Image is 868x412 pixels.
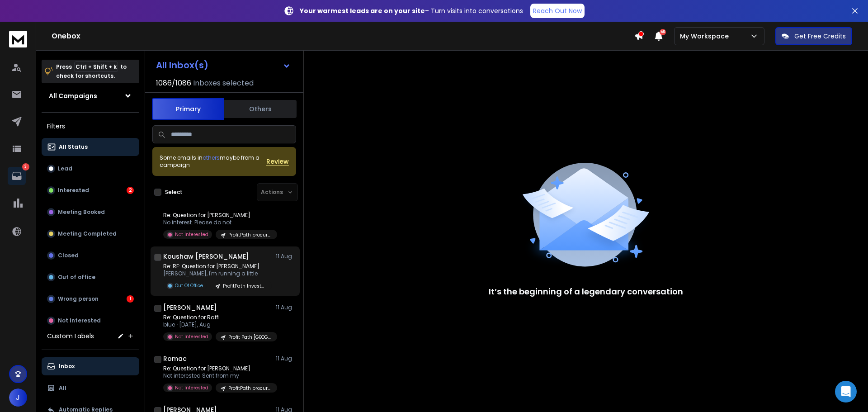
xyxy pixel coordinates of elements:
[163,372,272,379] p: Not interested Sent from my
[42,181,139,199] button: Interested2
[59,143,88,151] p: All Status
[42,138,139,156] button: All Status
[175,384,208,391] p: Not Interested
[163,252,249,261] h1: Koushaw [PERSON_NAME]
[58,230,117,237] p: Meeting Completed
[74,62,118,72] span: Ctrl + Shift + k
[163,263,272,270] p: Re: RE: Question for [PERSON_NAME]
[203,154,220,161] span: others
[52,31,634,42] h1: Onebox
[42,87,139,105] button: All Campaigns
[156,78,191,89] span: 1086 / 1086
[42,225,139,243] button: Meeting Completed
[228,232,272,238] p: ProfitPath procurement consulting WORLDWIDE---Rerun
[59,384,66,392] p: All
[228,385,272,392] p: ProfitPath procurement consulting WORLDWIDE---Rerun
[58,187,89,194] p: Interested
[165,189,183,196] label: Select
[127,187,134,194] div: 2
[300,6,425,15] strong: Your warmest leads are on your site
[223,283,266,289] p: ProfitPath Investment Bank rerun
[42,357,139,375] button: Inbox
[163,303,217,312] h1: [PERSON_NAME]
[530,4,585,18] a: Reach Out Now
[42,203,139,221] button: Meeting Booked
[42,379,139,397] button: All
[163,212,272,219] p: Re: Question for [PERSON_NAME]
[163,270,272,277] p: [PERSON_NAME], I'm running a little
[156,61,208,70] h1: All Inbox(s)
[9,388,27,407] button: J
[163,321,272,328] p: blue ᐧ [DATE], Aug
[300,6,523,15] p: – Turn visits into conversations
[835,381,857,403] div: Open Intercom Messenger
[163,314,272,321] p: Re: Question for Raffi
[42,312,139,330] button: Not Interested
[163,365,272,372] p: Re: Question for [PERSON_NAME]
[58,252,79,259] p: Closed
[59,363,75,370] p: Inbox
[8,167,26,185] a: 3
[193,78,254,89] h3: Inboxes selected
[175,333,208,340] p: Not Interested
[58,317,101,324] p: Not Interested
[56,62,127,81] p: Press to check for shortcuts.
[533,6,582,15] p: Reach Out Now
[42,290,139,308] button: Wrong person1
[224,99,297,119] button: Others
[276,304,296,311] p: 11 Aug
[58,274,95,281] p: Out of office
[58,295,99,303] p: Wrong person
[58,165,72,172] p: Lead
[266,157,289,166] button: Review
[175,282,203,289] p: Out Of Office
[58,208,105,216] p: Meeting Booked
[489,285,683,298] p: It’s the beginning of a legendary conversation
[127,295,134,303] div: 1
[49,91,97,100] h1: All Campaigns
[775,27,852,45] button: Get Free Credits
[42,120,139,133] h3: Filters
[42,160,139,178] button: Lead
[175,231,208,238] p: Not Interested
[276,253,296,260] p: 11 Aug
[22,163,29,170] p: 3
[47,331,94,341] h3: Custom Labels
[228,334,272,341] p: Profit Path [GEOGRAPHIC_DATA],[GEOGRAPHIC_DATA],[GEOGRAPHIC_DATA] C-suite Founder Real Estate(Err...
[9,31,27,47] img: logo
[163,354,187,363] h1: Romac
[163,219,272,226] p: No interest. Please do not
[160,154,266,169] div: Some emails in maybe from a campaign
[680,32,732,41] p: My Workspace
[660,29,666,35] span: 50
[149,56,298,74] button: All Inbox(s)
[794,32,846,41] p: Get Free Credits
[152,98,224,120] button: Primary
[42,268,139,286] button: Out of office
[276,355,296,362] p: 11 Aug
[42,246,139,265] button: Closed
